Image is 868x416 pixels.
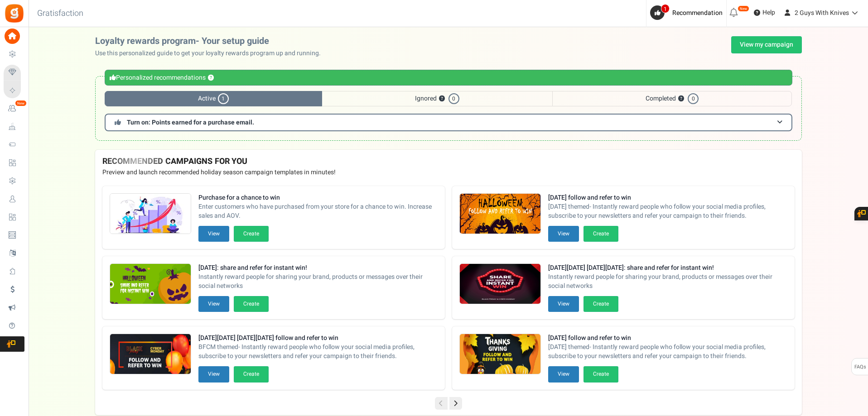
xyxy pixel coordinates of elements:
[650,5,726,20] a: 1 Recommendation
[322,91,552,106] span: Ignored
[4,3,24,24] img: Gratisfaction
[583,226,618,242] button: Create
[105,70,792,86] div: Personalized recommendations
[548,343,787,361] span: [DATE] themed- Instantly reward people who follow your social media profiles, subscribe to your n...
[198,202,438,220] span: Enter customers who have purchased from your store for a chance to win. Increase sales and AOV.
[95,36,328,46] h2: Loyalty rewards program- Your setup guide
[548,193,787,202] strong: [DATE] follow and refer to win
[750,5,779,20] a: Help
[102,157,795,166] h4: RECOMMENDED CAMPAIGNS FOR YOU
[95,49,328,58] p: Use this personalized guide to get your loyalty rewards program up and running.
[548,334,787,343] strong: [DATE] follow and refer to win
[110,264,191,305] img: Recommended Campaigns
[448,93,459,104] span: 0
[198,263,438,273] strong: [DATE]: share and refer for instant win!
[218,93,229,104] span: 1
[234,296,269,312] button: Create
[127,118,254,127] span: Turn on: Points earned for a purchase email.
[661,4,670,13] span: 1
[234,226,269,242] button: Create
[102,168,795,177] p: Preview and launch recommended holiday season campaign templates in minutes!
[460,334,540,375] img: Recommended Campaigns
[583,296,618,312] button: Create
[439,96,445,102] button: ?
[198,334,438,343] strong: [DATE][DATE] [DATE][DATE] follow and refer to win
[795,8,849,18] span: 2 Guys With Knives
[548,273,787,291] span: Instantly reward people for sharing your brand, products or messages over their social networks
[198,226,229,242] button: View
[552,91,792,106] span: Completed
[198,273,438,291] span: Instantly reward people for sharing your brand, products or messages over their social networks
[678,96,684,102] button: ?
[672,8,723,18] span: Recommendation
[548,296,579,312] button: View
[110,194,191,234] img: Recommended Campaigns
[548,263,787,273] strong: [DATE][DATE] [DATE][DATE]: share and refer for instant win!
[738,5,749,12] em: New
[731,36,802,53] a: View my campaign
[583,366,618,382] button: Create
[548,202,787,220] span: [DATE] themed- Instantly reward people who follow your social media profiles, subscribe to your n...
[760,8,775,17] span: Help
[234,366,269,382] button: Create
[4,101,24,116] a: New
[27,5,93,23] h3: Gratisfaction
[460,264,540,305] img: Recommended Campaigns
[110,334,191,375] img: Recommended Campaigns
[688,93,699,104] span: 0
[854,359,866,376] span: FAQs
[548,226,579,242] button: View
[460,194,540,234] img: Recommended Campaigns
[208,75,214,81] button: ?
[15,100,27,106] em: New
[198,343,438,361] span: BFCM themed- Instantly reward people who follow your social media profiles, subscribe to your new...
[198,366,229,382] button: View
[198,193,438,202] strong: Purchase for a chance to win
[548,366,579,382] button: View
[198,296,229,312] button: View
[105,91,322,106] span: Active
